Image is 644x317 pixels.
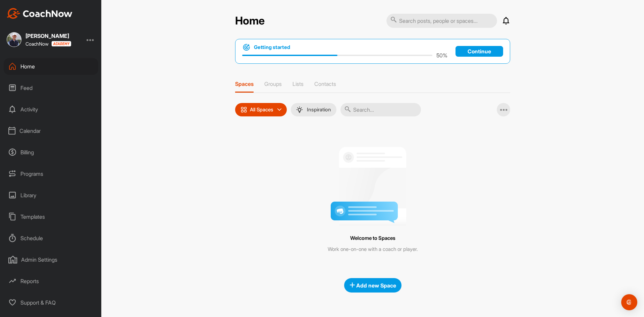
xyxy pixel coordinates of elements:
img: square_c38149ace2d67fed064ce2ecdac316ab.jpg [7,32,21,47]
div: Reports [4,273,98,289]
div: Support & FAQ [4,294,98,311]
p: Spaces [235,81,254,87]
div: Billing [4,144,98,161]
a: Continue [455,46,503,57]
div: Schedule [4,230,98,247]
div: [PERSON_NAME] [25,33,71,39]
div: CoachNow [25,41,71,47]
div: Library [4,187,98,204]
button: Add new Space [344,278,401,293]
img: null-training-space.4365a10810bc57ae709573ae74af4951.png [331,142,415,226]
p: Lists [292,81,304,87]
div: Calendar [4,122,98,139]
span: Add new Space [350,282,396,289]
div: Welcome to Spaces [250,234,495,243]
img: menuIcon [296,106,303,113]
div: Work one-on-one with a coach or player. [250,246,495,253]
img: icon [240,106,247,113]
div: Programs [4,165,98,182]
p: Inspiration [307,107,331,112]
img: bullseye [242,43,251,51]
h1: Getting started [254,44,290,51]
div: Feed [4,80,98,96]
div: Home [4,58,98,75]
input: Search posts, people or spaces... [386,14,497,28]
div: Templates [4,208,98,225]
h2: Home [235,14,265,28]
div: Open Intercom Messenger [621,294,637,310]
p: Contacts [314,81,336,87]
div: Admin Settings [4,251,98,268]
p: All Spaces [250,107,273,112]
div: Activity [4,101,98,118]
img: CoachNow acadmey [51,41,71,47]
img: CoachNow [7,8,72,19]
p: 50 % [436,51,447,59]
p: Groups [264,81,282,87]
input: Search... [340,103,421,116]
